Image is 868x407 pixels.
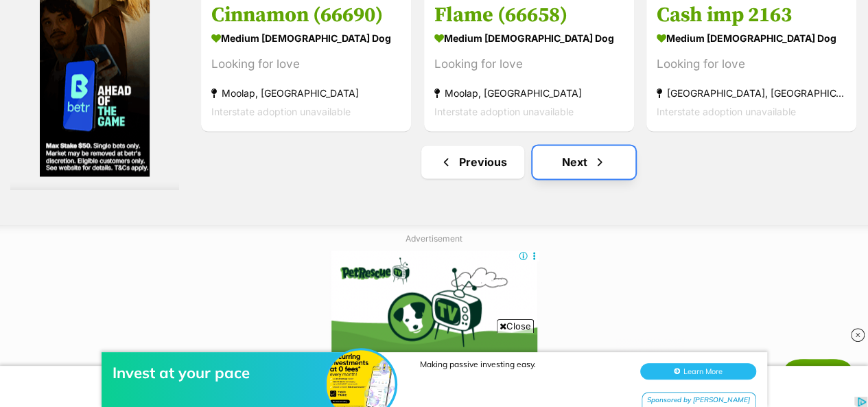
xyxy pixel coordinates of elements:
span: Tiger Brokers [109,49,149,57]
div: Looking for love [657,56,846,74]
nav: Pagination [200,146,858,178]
span: Learn More [441,45,486,53]
a: Previous page [421,146,524,178]
strong: medium [DEMOGRAPHIC_DATA] Dog [434,29,624,49]
strong: Moolap, [GEOGRAPHIC_DATA] [211,84,401,103]
div: Making passive investing easy. [420,34,626,45]
span: Close [497,319,534,333]
span: Interstate adoption unavailable [657,106,796,118]
div: Invest at your pace [113,38,332,58]
img: Invest at your pace [327,25,395,94]
strong: Moolap, [GEOGRAPHIC_DATA] [434,84,624,103]
span: Ad by [91,49,107,57]
span: Interstate adoption unavailable [211,106,351,118]
strong: medium [DEMOGRAPHIC_DATA] Dog [211,29,401,49]
h3: Cinnamon (66690) [211,3,401,29]
div: Sponsored by [PERSON_NAME] [642,67,756,84]
span: Invest at your pace [231,5,355,22]
button: Learn More [640,38,756,55]
img: close_rtb.svg [851,328,865,342]
img: Brand Logo [151,38,168,55]
span: Interstate adoption unavailable [434,106,574,118]
h3: Flame (66658) [434,3,624,29]
strong: [GEOGRAPHIC_DATA], [GEOGRAPHIC_DATA] [657,84,846,103]
span: Don't miss this content from our sponsor [195,25,391,38]
strong: medium [DEMOGRAPHIC_DATA] Dog [657,29,846,49]
a: Next page [532,146,635,178]
h3: Cash imp 2163 [657,3,846,29]
div: Looking for love [434,56,624,74]
div: Looking for love [211,56,401,74]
